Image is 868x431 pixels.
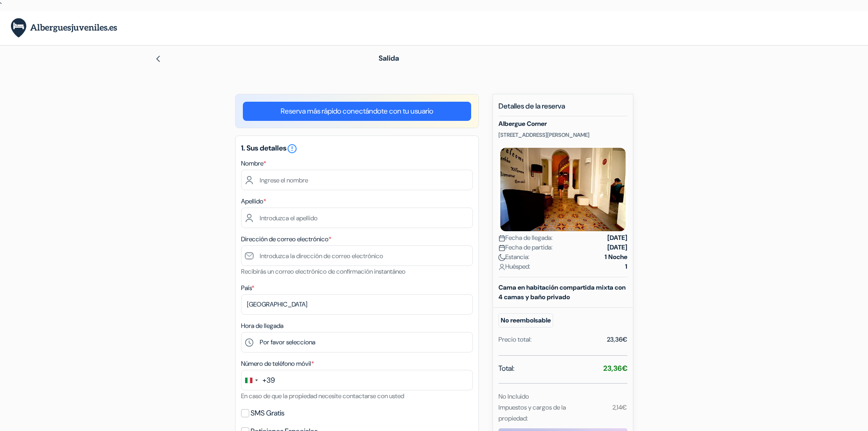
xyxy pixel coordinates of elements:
[498,102,627,116] h5: Detalles de la reserva
[498,313,553,327] small: No reembolsable
[11,18,117,38] img: AlberguesJuveniles.es
[498,252,529,262] span: Estancia:
[241,283,254,293] label: País
[498,235,505,242] img: calendar.svg
[498,283,626,301] b: Cama en habitación compartida mixta con 4 camas y baño privado
[241,392,404,400] small: En caso de que la propiedad necesite contactarse con usted
[379,53,399,63] span: Salida
[241,359,314,369] label: Número de teléfono móvil
[241,267,406,275] small: Recibirás un correo electrónico de confirmación instantáneo
[498,233,553,243] span: Fecha de llegada:
[498,403,566,422] small: Impuestos y cargos de la propiedad:
[498,392,529,400] small: No Incluido
[241,159,266,168] label: Nombre
[498,131,627,139] p: [STREET_ADDRESS][PERSON_NAME]
[498,120,627,128] h5: Albergue Corner
[607,233,627,243] strong: [DATE]
[241,370,275,390] button: Change country, selected Italy (+39)
[498,335,532,344] div: Precio total:
[498,262,530,271] span: Huésped:
[287,143,298,153] a: error_outline
[612,403,627,411] small: 2,14€
[607,335,627,344] div: 23,36€
[241,245,473,266] input: Introduzca la dirección de correo electrónico
[243,102,471,121] a: Reserva más rápido conectándote con tu usuario
[607,243,627,252] strong: [DATE]
[287,143,298,154] i: error_outline
[241,197,266,206] label: Apellido
[262,375,275,386] div: +39
[498,243,553,252] span: Fecha de partida:
[154,55,162,62] img: left_arrow.svg
[241,321,283,331] label: Hora de llegada
[603,363,627,373] strong: 23,36€
[241,170,473,190] input: Ingrese el nombre
[498,264,505,270] img: user_icon.svg
[498,363,514,374] span: Total:
[625,262,627,271] strong: 1
[241,208,473,228] input: Introduzca el apellido
[241,234,331,244] label: Dirección de correo electrónico
[605,252,627,262] strong: 1 Noche
[251,407,284,420] label: SMS Gratis
[498,244,505,251] img: calendar.svg
[241,143,473,154] h5: 1. Sus detalles
[498,254,505,261] img: moon.svg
